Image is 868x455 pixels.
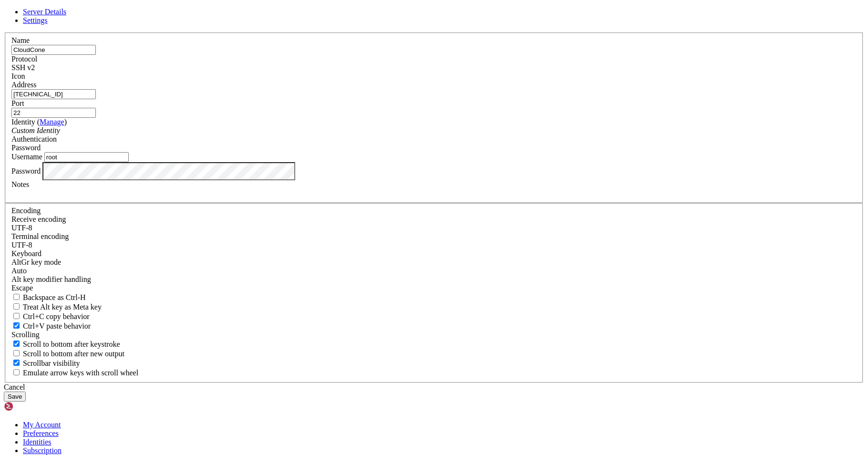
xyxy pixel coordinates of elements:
[11,241,857,249] div: UTF-8
[11,126,60,134] i: Custom Identity
[23,8,66,16] a: Server Details
[11,89,96,99] input: Host Name or IP
[11,108,96,118] input: Port Number
[23,322,91,330] span: Ctrl+V paste behavior
[4,402,59,411] img: Shellngn
[37,118,67,126] span: ( )
[11,224,32,232] span: UTF-8
[11,99,24,107] label: Port
[11,303,102,311] label: Whether the Alt key acts as a Meta key or as a distinct Alt key.
[11,126,857,135] div: Custom Identity
[13,369,20,375] input: Emulate arrow keys with scroll wheel
[13,322,20,329] input: Ctrl+V paste behavior
[23,303,102,311] span: Treat Alt key as Meta key
[11,241,32,249] span: UTF-8
[11,340,120,348] label: Whether to scroll to the bottom on any keystroke.
[11,144,857,152] div: Password
[11,284,857,292] div: Escape
[11,312,90,321] label: Ctrl-C copies if true, send ^C to host if false. Ctrl-Shift-C sends ^C to host if true, copies if...
[13,341,20,347] input: Scroll to bottom after keystroke
[11,350,124,358] label: Scroll to bottom after new output.
[11,153,42,161] label: Username
[23,312,90,321] span: Ctrl+C copy behavior
[13,303,20,310] input: Treat Alt key as Meta key
[11,258,61,266] label: Set the expected encoding for data received from the host. If the encodings do not match, visual ...
[13,313,20,319] input: Ctrl+C copy behavior
[11,118,67,126] label: Identity
[11,275,91,283] label: Controls how the Alt key is handled. Escape: Send an ESC prefix. 8-Bit: Add 128 to the typed char...
[11,284,33,292] span: Escape
[13,294,20,300] input: Backspace as Ctrl-H
[11,249,41,258] label: Keyboard
[13,350,20,356] input: Scroll to bottom after new output
[23,438,52,446] a: Identities
[11,322,91,330] label: Ctrl+V pastes if true, sends ^V to host if false. Ctrl+Shift+V sends ^V to host if true, pastes i...
[44,152,129,162] input: Login Username
[4,383,864,392] div: Cancel
[11,331,40,339] label: Scrolling
[23,421,61,429] a: My Account
[11,144,41,152] span: Password
[40,118,64,126] a: Manage
[11,72,25,80] label: Icon
[11,135,57,143] label: Authentication
[11,81,36,89] label: Address
[11,369,138,377] label: When using the alternative screen buffer, and DECCKM (Application Cursor Keys) is active, mouse w...
[23,359,80,367] span: Scrollbar visibility
[11,36,30,44] label: Name
[23,446,62,455] a: Subscription
[23,350,124,358] span: Scroll to bottom after new output
[11,215,66,223] label: Set the expected encoding for data received from the host. If the encodings do not match, visual ...
[11,63,35,72] span: SSH v2
[23,16,48,24] a: Settings
[11,267,27,275] span: Auto
[11,63,857,72] div: SSH v2
[4,392,26,402] button: Save
[23,340,120,348] span: Scroll to bottom after keystroke
[11,224,857,232] div: UTF-8
[11,166,41,175] label: Password
[11,359,80,367] label: The vertical scrollbar mode.
[11,180,29,188] label: Notes
[11,293,86,301] label: If true, the backspace should send BS ('\x08', aka ^H). Otherwise the backspace key should send '...
[23,369,138,377] span: Emulate arrow keys with scroll wheel
[23,293,86,301] span: Backspace as Ctrl-H
[11,45,96,55] input: Server Name
[11,55,37,63] label: Protocol
[11,207,41,215] label: Encoding
[13,360,20,366] input: Scrollbar visibility
[11,267,857,275] div: Auto
[11,232,69,240] label: The default terminal encoding. ISO-2022 enables character map translations (like graphics maps). ...
[23,429,59,437] a: Preferences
